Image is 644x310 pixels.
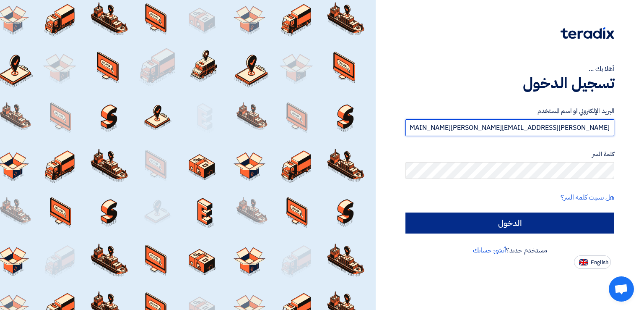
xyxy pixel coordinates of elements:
a: هل نسيت كلمة السر؟ [561,192,614,202]
h1: تسجيل الدخول [405,74,614,92]
label: البريد الإلكتروني او اسم المستخدم [405,106,614,116]
input: الدخول [405,213,614,234]
span: English [591,260,608,265]
div: مستخدم جديد؟ [405,245,614,255]
div: أهلا بك ... [405,64,614,74]
img: Teradix logo [561,27,614,39]
button: English [574,255,611,269]
div: Open chat [609,276,634,302]
a: أنشئ حسابك [473,245,506,255]
img: en-US.png [579,259,588,265]
input: أدخل بريد العمل الإلكتروني او اسم المستخدم الخاص بك ... [405,119,614,136]
label: كلمة السر [405,150,614,159]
